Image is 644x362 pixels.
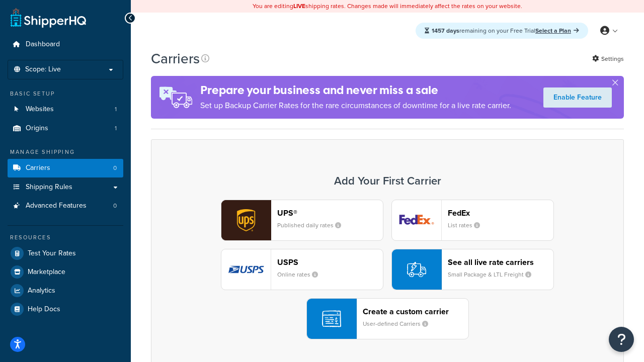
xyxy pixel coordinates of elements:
a: Advanced Features 0 [8,197,123,215]
a: Origins 1 [8,119,123,138]
a: Select a Plan [535,26,579,35]
header: UPS® [277,208,383,218]
a: Marketplace [8,263,123,281]
strong: 1457 days [432,26,459,35]
b: LIVE [293,2,305,11]
li: Origins [8,119,123,138]
img: ups logo [221,200,271,240]
span: Dashboard [26,40,60,49]
h1: Carriers [151,49,200,68]
li: Carriers [8,159,123,177]
small: Online rates [277,270,326,279]
header: FedEx [448,208,553,218]
h4: Prepare your business and never miss a sale [200,82,511,99]
div: Basic Setup [8,89,123,98]
p: Set up Backup Carrier Rates for the rare circumstances of downtime for a live rate carrier. [200,99,511,113]
a: Dashboard [8,35,123,54]
button: Open Resource Center [609,327,634,352]
span: Scope: Live [25,65,61,74]
a: Settings [592,52,624,66]
button: fedEx logoFedExList rates [391,200,554,241]
span: Shipping Rules [26,183,72,192]
h3: Add Your First Carrier [162,175,613,187]
span: Advanced Features [26,202,87,210]
span: Analytics [28,287,55,295]
a: Shipping Rules [8,178,123,197]
header: Create a custom carrier [363,307,468,316]
a: Enable Feature [543,87,612,108]
button: usps logoUSPSOnline rates [221,249,383,290]
span: Websites [26,105,54,114]
header: USPS [277,257,383,267]
img: fedEx logo [392,200,441,240]
span: 0 [113,164,117,172]
button: ups logoUPS®Published daily rates [221,200,383,241]
img: ad-rules-rateshop-fe6ec290ccb7230408bd80ed9643f0289d75e0ffd9eb532fc0e269fcd187b520.png [151,76,200,119]
a: Carriers 0 [8,159,123,177]
small: User-defined Carriers [363,319,436,328]
span: 1 [115,124,117,133]
a: Help Docs [8,300,123,318]
div: Manage Shipping [8,148,123,156]
button: Create a custom carrierUser-defined Carriers [306,298,469,339]
span: Origins [26,124,48,133]
span: Test Your Rates [28,249,76,258]
div: remaining on your Free Trial [416,23,588,39]
span: 1 [115,105,117,114]
span: Marketplace [28,268,65,277]
li: Websites [8,100,123,119]
span: 0 [113,202,117,210]
li: Advanced Features [8,197,123,215]
header: See all live rate carriers [448,257,553,267]
img: usps logo [221,249,271,290]
span: Help Docs [28,305,60,314]
img: icon-carrier-custom-c93b8a24.svg [322,309,341,328]
div: Resources [8,233,123,242]
a: ShipperHQ Home [11,8,86,28]
small: Published daily rates [277,221,349,230]
a: Test Your Rates [8,244,123,262]
small: List rates [448,221,488,230]
img: icon-carrier-liverate-becf4550.svg [407,260,426,279]
a: Analytics [8,282,123,300]
span: Carriers [26,164,50,172]
button: See all live rate carriersSmall Package & LTL Freight [391,249,554,290]
small: Small Package & LTL Freight [448,270,539,279]
a: Websites 1 [8,100,123,119]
